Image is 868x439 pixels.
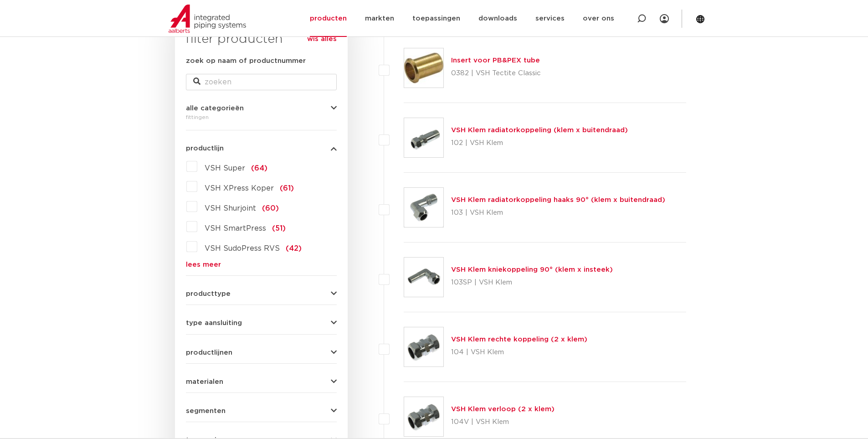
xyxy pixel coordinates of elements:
[307,34,337,45] a: wis alles
[186,349,232,356] span: productlijnen
[262,205,279,212] span: (60)
[205,205,256,212] span: VSH Shurjoint
[286,245,302,252] span: (42)
[404,397,443,436] img: Thumbnail for VSH Klem verloop (2 x klem)
[451,66,541,81] p: 0382 | VSH Tectite Classic
[186,290,337,297] button: producttype
[205,245,280,252] span: VSH SudoPress RVS
[451,275,613,290] p: 103SP | VSH Klem
[280,185,294,192] span: (61)
[451,415,555,429] p: 104V | VSH Klem
[451,206,665,220] p: 103 | VSH Klem
[186,320,242,326] span: type aansluiting
[186,30,337,48] h3: filter producten
[404,327,443,367] img: Thumbnail for VSH Klem rechte koppeling (2 x klem)
[186,145,337,152] button: productlijn
[451,336,587,343] a: VSH Klem rechte koppeling (2 x klem)
[186,105,337,112] button: alle categorieën
[451,345,587,360] p: 104 | VSH Klem
[404,258,443,297] img: Thumbnail for VSH Klem kniekoppeling 90° (klem x insteek)
[251,165,267,172] span: (64)
[186,145,224,152] span: productlijn
[186,290,231,297] span: producttype
[451,266,613,273] a: VSH Klem kniekoppeling 90° (klem x insteek)
[404,48,443,88] img: Thumbnail for Insert voor PB&PEX tube
[186,261,337,268] a: lees meer
[186,74,337,90] input: zoeken
[186,378,223,385] span: materialen
[451,406,555,413] a: VSH Klem verloop (2 x klem)
[186,56,306,67] label: zoek op naam of productnummer
[205,225,266,232] span: VSH SmartPress
[186,408,226,414] span: segmenten
[451,57,540,64] a: Insert voor PB&PEX tube
[186,320,337,326] button: type aansluiting
[451,127,628,134] a: VSH Klem radiatorkoppeling (klem x buitendraad)
[451,136,628,150] p: 102 | VSH Klem
[451,196,665,203] a: VSH Klem radiatorkoppeling haaks 90° (klem x buitendraad)
[186,349,337,356] button: productlijnen
[186,378,337,385] button: materialen
[404,188,443,227] img: Thumbnail for VSH Klem radiatorkoppeling haaks 90° (klem x buitendraad)
[186,112,337,123] div: fittingen
[186,408,337,414] button: segmenten
[272,225,286,232] span: (51)
[205,185,274,192] span: VSH XPress Koper
[404,118,443,157] img: Thumbnail for VSH Klem radiatorkoppeling (klem x buitendraad)
[186,105,244,112] span: alle categorieën
[205,165,245,172] span: VSH Super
